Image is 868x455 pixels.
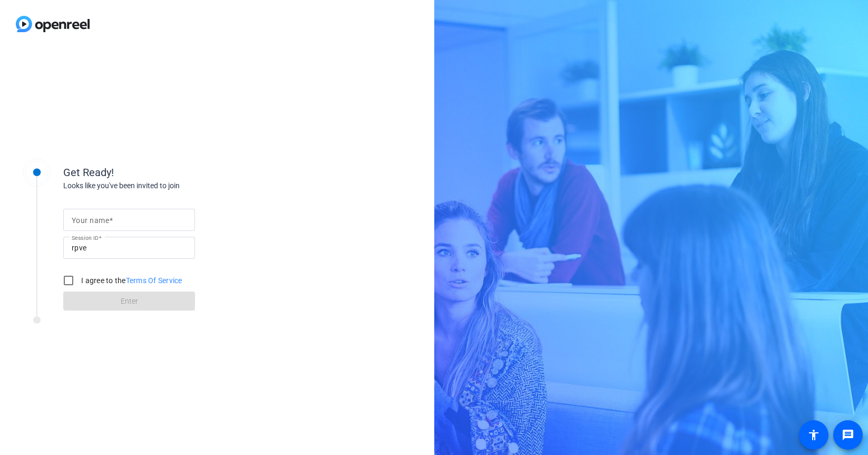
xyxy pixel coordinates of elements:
div: Get Ready! [63,164,274,180]
div: Looks like you've been invited to join [63,180,274,191]
a: Terms Of Service [126,276,182,285]
label: I agree to the [79,275,182,286]
mat-icon: accessibility [807,429,820,441]
mat-label: Session ID [72,235,99,241]
mat-icon: message [842,429,854,441]
mat-label: Your name [72,216,109,225]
